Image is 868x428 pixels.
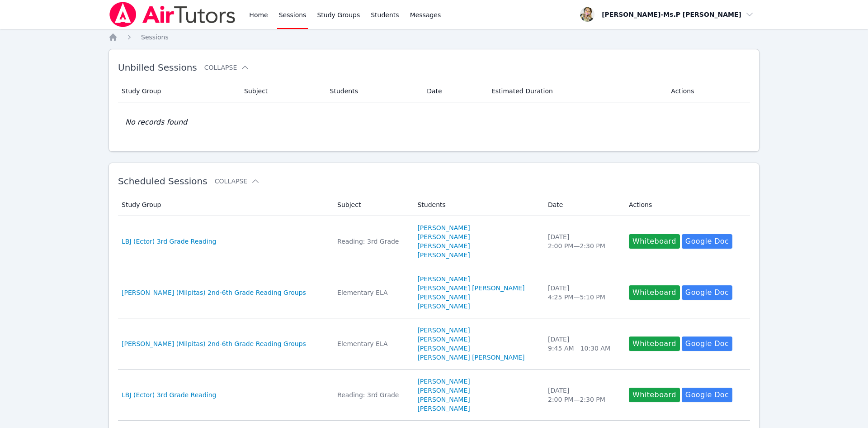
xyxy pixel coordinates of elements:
button: Whiteboard [629,234,680,249]
a: Sessions [141,33,169,42]
span: Scheduled Sessions [118,176,208,187]
nav: Breadcrumb [108,33,759,42]
a: [PERSON_NAME] [417,326,470,335]
a: [PERSON_NAME] (Milpitas) 2nd-6th Grade Reading Groups [122,339,306,348]
th: Students [325,80,422,102]
th: Study Group [118,80,239,102]
th: Date [421,80,486,102]
a: [PERSON_NAME] [417,223,470,232]
button: Whiteboard [629,337,680,351]
th: Date [542,194,623,216]
button: Whiteboard [629,388,680,402]
a: Google Doc [682,285,732,300]
div: [DATE] 2:00 PM — 2:30 PM [548,386,618,404]
a: Google Doc [682,388,732,402]
a: [PERSON_NAME] [417,344,470,353]
a: [PERSON_NAME] [PERSON_NAME] [417,284,524,293]
div: [DATE] 4:25 PM — 5:10 PM [548,284,618,302]
tr: LBJ (Ector) 3rd Grade ReadingReading: 3rd Grade[PERSON_NAME][PERSON_NAME][PERSON_NAME][PERSON_NAM... [118,216,750,267]
a: [PERSON_NAME] [417,293,470,302]
a: [PERSON_NAME] [417,377,470,386]
span: Unbilled Sessions [118,62,197,73]
div: [DATE] 9:45 AM — 10:30 AM [548,335,618,353]
a: [PERSON_NAME] [417,335,470,344]
th: Actions [665,80,750,102]
div: [DATE] 2:00 PM — 2:30 PM [548,232,618,250]
th: Students [412,194,542,216]
div: Reading: 3rd Grade [337,237,406,246]
button: Collapse [204,63,250,72]
span: Messages [410,10,441,19]
a: Google Doc [682,234,732,249]
td: No records found [118,102,750,142]
a: [PERSON_NAME] [417,241,470,250]
a: [PERSON_NAME] [PERSON_NAME] [417,353,524,362]
div: Reading: 3rd Grade [337,390,406,399]
a: LBJ (Ector) 3rd Grade Reading [122,390,216,399]
a: [PERSON_NAME] [417,395,470,404]
a: [PERSON_NAME] [417,274,470,284]
tr: [PERSON_NAME] (Milpitas) 2nd-6th Grade Reading GroupsElementary ELA[PERSON_NAME][PERSON_NAME] [PE... [118,267,750,318]
th: Study Group [118,194,332,216]
th: Subject [239,80,325,102]
button: Collapse [215,177,260,186]
div: Elementary ELA [337,339,406,348]
span: Sessions [141,34,169,41]
img: Air Tutors [108,2,236,27]
a: [PERSON_NAME] [417,404,470,413]
th: Subject [332,194,412,216]
tr: LBJ (Ector) 3rd Grade ReadingReading: 3rd Grade[PERSON_NAME][PERSON_NAME][PERSON_NAME][PERSON_NAM... [118,370,750,421]
a: [PERSON_NAME] (Milpitas) 2nd-6th Grade Reading Groups [122,288,306,297]
div: Elementary ELA [337,288,406,297]
button: Whiteboard [629,285,680,300]
th: Estimated Duration [486,80,665,102]
th: Actions [623,194,750,216]
a: [PERSON_NAME] [417,250,470,260]
a: Google Doc [682,337,732,351]
a: [PERSON_NAME] [417,386,470,395]
a: [PERSON_NAME] [417,302,470,311]
a: LBJ (Ector) 3rd Grade Reading [122,237,216,246]
a: [PERSON_NAME] [417,232,470,241]
tr: [PERSON_NAME] (Milpitas) 2nd-6th Grade Reading GroupsElementary ELA[PERSON_NAME][PERSON_NAME][PER... [118,318,750,370]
